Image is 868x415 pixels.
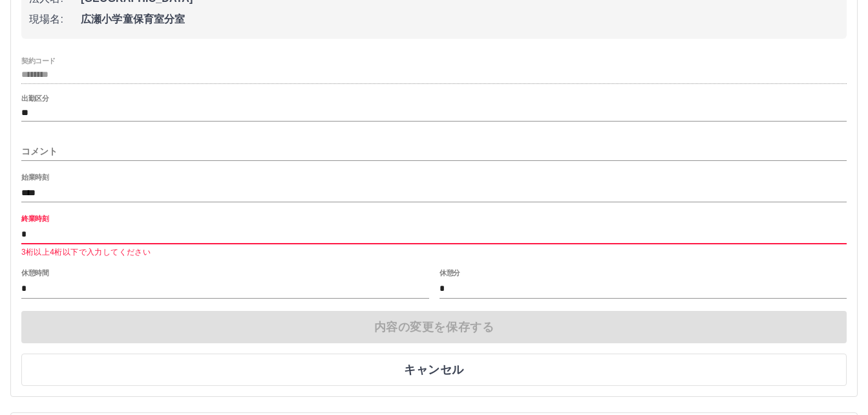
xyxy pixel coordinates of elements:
[21,94,48,103] label: 出勤区分
[21,214,48,224] label: 終業時刻
[21,354,847,386] button: キャンセル
[21,56,56,65] label: 契約コード
[29,12,81,27] span: 現場名:
[81,12,839,27] span: 広瀬小学童保育室分室
[21,173,48,182] label: 始業時刻
[21,246,847,259] p: 3桁以上4桁以下で入力してください
[21,268,48,278] label: 休憩時間
[439,268,460,278] label: 休憩分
